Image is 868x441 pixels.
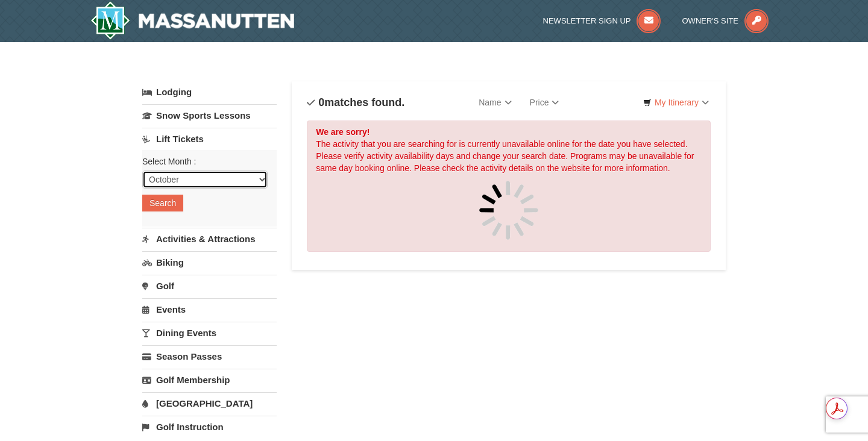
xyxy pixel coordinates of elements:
[682,16,769,25] a: Owner's Site
[90,1,294,40] a: Massanutten Resort
[479,180,539,240] img: spinner.gif
[142,369,277,391] a: Golf Membership
[318,96,324,108] span: 0
[316,127,370,137] strong: We are sorry!
[142,416,277,438] a: Golf Instruction
[142,251,277,274] a: Biking
[90,1,294,40] img: Massanutten Resort Logo
[142,275,277,297] a: Golf
[470,90,520,114] a: Name
[142,81,277,103] a: Lodging
[307,96,404,108] h4: matches found.
[142,128,277,150] a: Lift Tickets
[142,228,277,250] a: Activities & Attractions
[307,120,711,252] div: The activity that you are searching for is currently unavailable online for the date you have sel...
[142,322,277,344] a: Dining Events
[142,104,277,127] a: Snow Sports Lessons
[142,195,183,211] button: Search
[142,298,277,321] a: Events
[543,16,661,25] a: Newsletter Sign Up
[635,93,717,111] a: My Itinerary
[521,90,568,114] a: Price
[543,16,631,25] span: Newsletter Sign Up
[142,392,277,414] a: [GEOGRAPHIC_DATA]
[682,16,739,25] span: Owner's Site
[142,345,277,367] a: Season Passes
[142,155,268,167] label: Select Month :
